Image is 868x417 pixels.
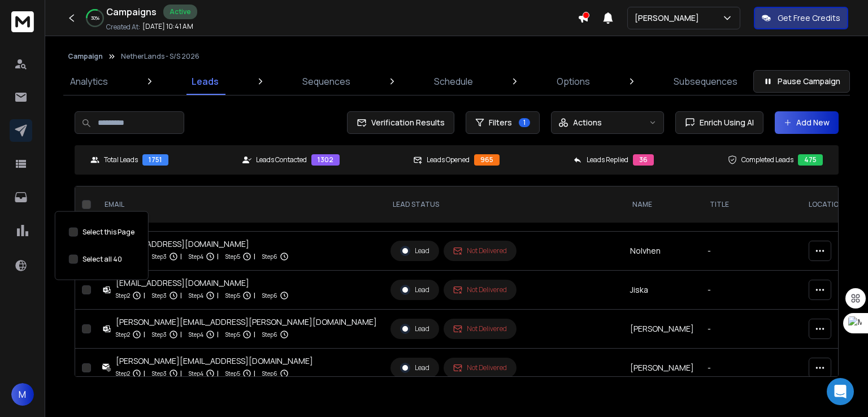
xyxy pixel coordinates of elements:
[667,68,744,95] a: Subsequences
[63,68,115,95] a: Analytics
[296,68,357,95] a: Sequences
[778,12,840,24] p: Get Free Credits
[225,368,240,379] p: Step 5
[453,363,507,372] div: Not Delivered
[254,290,255,301] p: |
[701,271,800,310] td: -
[754,7,848,29] button: Get Free Credits
[106,5,157,19] h1: Campaigns
[152,329,167,340] p: Step 3
[701,232,800,271] td: -
[142,22,193,31] p: [DATE] 10:41 AM
[185,68,225,95] a: Leads
[83,255,122,264] label: Select all 40
[427,68,480,95] a: Schedule
[180,329,182,340] p: |
[144,368,145,379] p: |
[180,251,182,262] p: |
[152,368,167,379] p: Step 3
[217,251,219,262] p: |
[163,5,197,19] div: Active
[152,290,167,301] p: Step 3
[633,154,654,166] div: 36
[152,251,167,262] p: Step 3
[225,290,240,301] p: Step 5
[116,238,289,250] div: [EMAIL_ADDRESS][DOMAIN_NAME]
[256,155,307,164] p: Leads Contacted
[262,329,277,340] p: Step 6
[142,154,168,166] div: 1751
[225,329,240,340] p: Step 5
[466,111,540,134] button: Filters1
[474,154,500,166] div: 965
[434,75,473,88] p: Schedule
[427,155,470,164] p: Leads Opened
[623,349,701,388] td: [PERSON_NAME]
[189,329,203,340] p: Step 4
[91,15,99,21] p: 30 %
[262,251,277,262] p: Step 6
[217,368,219,379] p: |
[217,329,219,340] p: |
[225,251,240,262] p: Step 5
[623,310,701,349] td: [PERSON_NAME]
[180,368,182,379] p: |
[144,290,145,301] p: |
[489,117,512,128] span: Filters
[104,155,138,164] p: Total Leads
[347,111,454,134] button: Verification Results
[623,186,701,223] th: NAME
[116,329,130,340] p: Step 2
[11,383,34,406] button: M
[192,75,219,88] p: Leads
[189,368,203,379] p: Step 4
[775,111,839,134] button: Add New
[254,368,255,379] p: |
[701,310,800,349] td: -
[400,285,429,295] div: Lead
[180,290,182,301] p: |
[121,52,199,61] p: NetherLands - S/S 2026
[262,368,277,379] p: Step 6
[144,329,145,340] p: |
[400,324,429,334] div: Lead
[587,155,628,164] p: Leads Replied
[116,316,377,328] div: [PERSON_NAME][EMAIL_ADDRESS][PERSON_NAME][DOMAIN_NAME]
[674,75,737,88] p: Subsequences
[311,154,340,166] div: 1302
[254,251,255,262] p: |
[400,363,429,373] div: Lead
[453,285,507,294] div: Not Delivered
[116,290,130,301] p: Step 2
[519,118,530,127] span: 1
[573,117,602,128] p: Actions
[254,329,255,340] p: |
[550,68,597,95] a: Options
[701,349,800,388] td: -
[83,228,134,237] label: Select this Page
[453,246,507,255] div: Not Delivered
[701,186,800,223] th: title
[189,290,203,301] p: Step 4
[116,368,130,379] p: Step 2
[557,75,590,88] p: Options
[741,155,793,164] p: Completed Leads
[400,246,429,256] div: Lead
[384,186,623,223] th: LEAD STATUS
[68,52,103,61] button: Campaign
[70,75,108,88] p: Analytics
[453,324,507,333] div: Not Delivered
[367,117,445,128] span: Verification Results
[96,186,384,223] th: EMAIL
[798,154,823,166] div: 475
[635,12,704,24] p: [PERSON_NAME]
[753,70,850,93] button: Pause Campaign
[827,378,854,405] div: Open Intercom Messenger
[675,111,763,134] button: Enrich Using AI
[623,271,701,310] td: Jiska
[116,355,313,367] div: [PERSON_NAME][EMAIL_ADDRESS][DOMAIN_NAME]
[302,75,350,88] p: Sequences
[695,117,754,128] span: Enrich Using AI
